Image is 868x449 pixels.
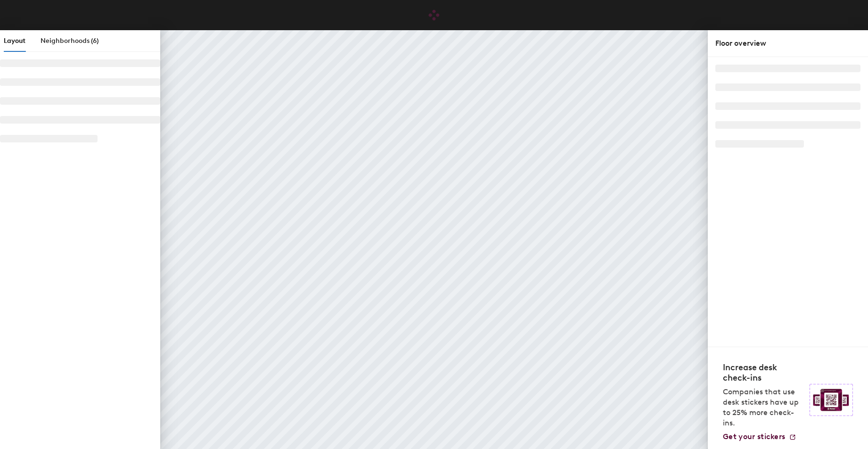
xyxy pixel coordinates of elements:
[723,387,804,428] p: Companies that use desk stickers have up to 25% more check-ins.
[4,37,25,45] span: Layout
[41,37,99,45] span: Neighborhoods (6)
[715,38,860,49] div: Floor overview
[723,432,785,441] span: Get your stickers
[723,362,804,383] h4: Increase desk check-ins
[723,432,796,441] a: Get your stickers
[810,384,853,416] img: Sticker logo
